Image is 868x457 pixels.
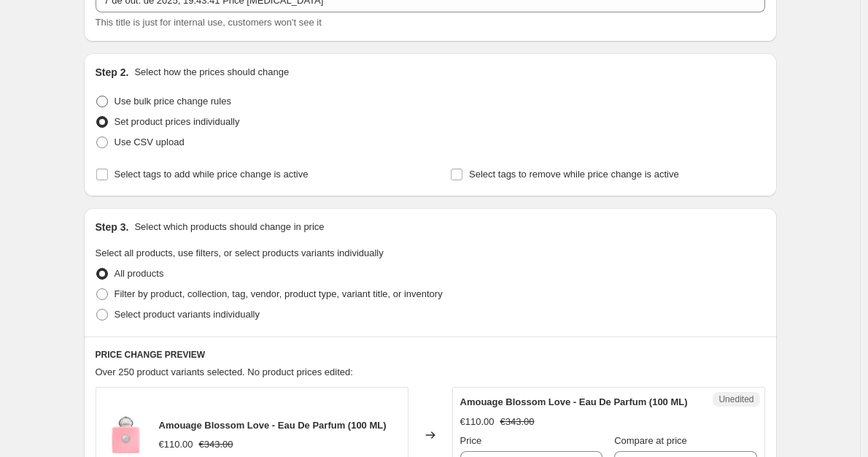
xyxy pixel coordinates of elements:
p: Select which products should change in price [134,220,324,234]
span: All products [115,268,164,279]
span: Select tags to remove while price change is active [469,169,679,180]
span: Compare at price [614,435,687,446]
span: Select all products, use filters, or select products variants individually [96,247,384,258]
h2: Step 2. [96,65,129,80]
span: Use bulk price change rules [115,96,231,107]
span: Use CSV upload [115,137,185,147]
span: Select product variants individually [115,309,260,320]
span: Filter by product, collection, tag, vendor, product type, variant title, or inventory [115,288,443,299]
span: Select tags to add while price change is active [115,169,309,180]
span: Unedited [718,393,753,405]
h2: Step 3. [96,220,129,234]
span: Amouage Blossom Love - Eau De Parfum (100 ML) [460,396,688,407]
span: Set product prices individually [115,116,240,127]
div: €110.00 [460,415,495,429]
span: Price [460,435,482,446]
div: €110.00 [159,437,193,452]
span: Over 250 product variants selected. No product prices edited: [96,366,353,377]
span: Amouage Blossom Love - Eau De Parfum (100 ML) [159,420,387,431]
span: This title is just for internal use, customers won't see it [96,17,322,28]
p: Select how the prices should change [134,65,289,80]
strike: €343.00 [500,415,535,429]
img: 51CFGK0y4gL._AC_SL1500_80x.jpg [104,413,147,457]
h6: PRICE CHANGE PREVIEW [96,349,765,361]
strike: €343.00 [199,437,233,452]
